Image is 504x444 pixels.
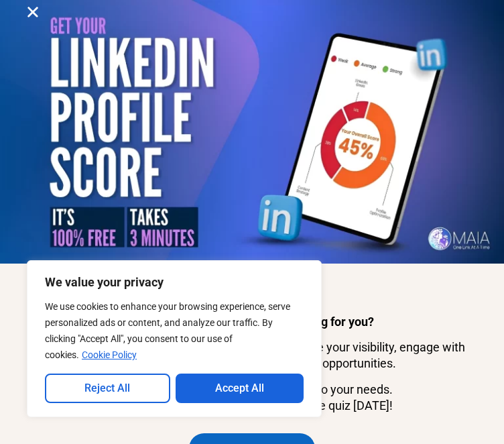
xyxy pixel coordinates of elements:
div: We value your privacy [27,260,322,417]
p: We use cookies to enhance your browsing experience, serve personalized ads or content, and analyz... [45,298,304,363]
button: Accept All [176,374,304,403]
p: We value your privacy [45,274,304,290]
a: Close [25,5,40,19]
button: Reject All [45,374,170,403]
a: Cookie Policy [81,349,137,361]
